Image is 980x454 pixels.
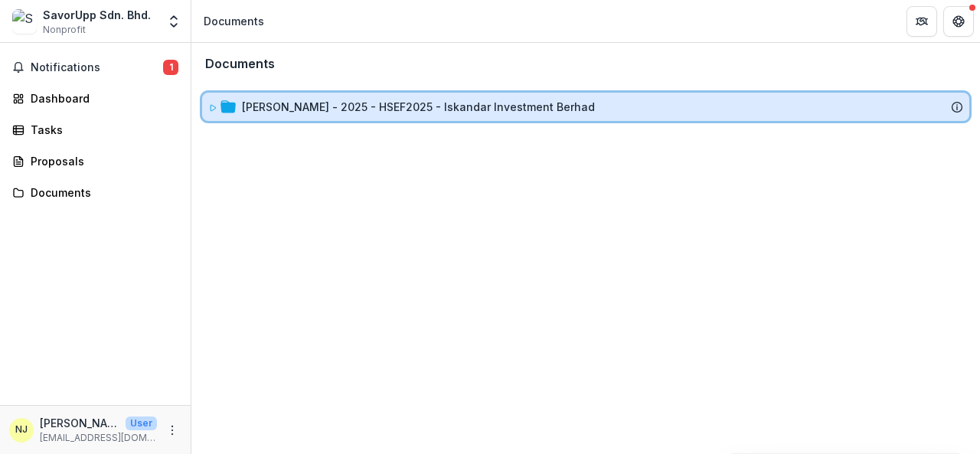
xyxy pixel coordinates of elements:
button: Get Help [943,6,974,37]
div: [PERSON_NAME] - 2025 - HSEF2025 - Iskandar Investment Berhad [242,99,595,115]
img: SavorUpp Sdn. Bhd. [12,9,37,34]
button: More [163,421,181,439]
div: Proposals [31,153,172,169]
div: [PERSON_NAME] - 2025 - HSEF2025 - Iskandar Investment Berhad [202,93,969,121]
button: Notifications1 [6,55,185,80]
div: Nisha T Jayagopal [15,425,28,435]
button: Open entity switcher [163,6,185,37]
div: Tasks [31,122,172,138]
span: 1 [163,60,178,75]
p: [PERSON_NAME] [40,415,119,431]
div: SavorUpp Sdn. Bhd. [43,7,151,23]
p: User [126,416,157,430]
nav: breadcrumb [198,10,270,32]
span: Nonprofit [43,23,86,37]
h3: Documents [205,57,275,71]
button: Partners [906,6,937,37]
div: Dashboard [31,90,172,106]
a: Documents [6,180,185,205]
a: Tasks [6,117,185,142]
div: Documents [31,185,172,201]
div: Documents [204,13,264,29]
span: Notifications [31,61,163,74]
a: Dashboard [6,86,185,111]
a: Proposals [6,149,185,174]
p: [EMAIL_ADDRESS][DOMAIN_NAME] [40,431,157,445]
